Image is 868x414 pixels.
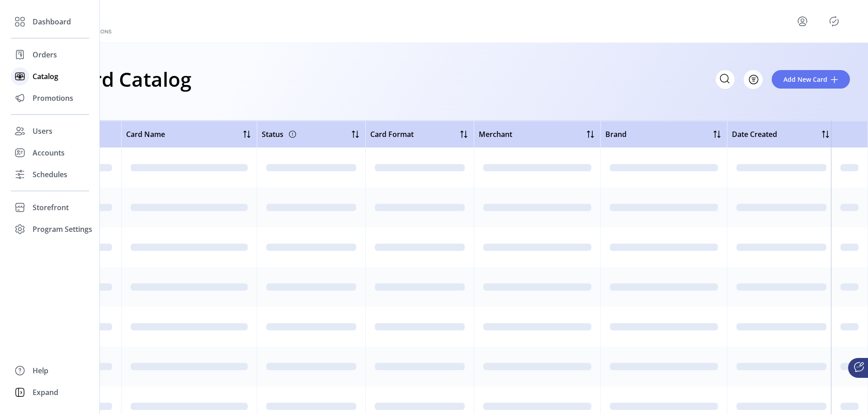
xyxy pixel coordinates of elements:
[33,147,65,158] span: Accounts
[33,224,92,235] span: Program Settings
[33,387,58,398] span: Expand
[783,75,827,84] span: Add New Card
[33,16,71,27] span: Dashboard
[827,14,841,28] button: Publisher Panel
[33,202,69,213] span: Storefront
[126,129,165,140] span: Card Name
[33,169,67,180] span: Schedules
[69,63,191,95] h1: Card Catalog
[605,129,627,140] span: Brand
[33,49,57,60] span: Orders
[370,129,414,140] span: Card Format
[262,127,298,141] div: Status
[716,70,735,89] input: Search
[33,365,48,376] span: Help
[33,93,73,103] span: Promotions
[795,14,810,28] button: menu
[33,71,58,82] span: Catalog
[772,70,850,89] button: Add New Card
[732,129,777,140] span: Date Created
[744,70,763,89] button: Filter Button
[479,129,512,140] span: Merchant
[33,126,52,136] span: Users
